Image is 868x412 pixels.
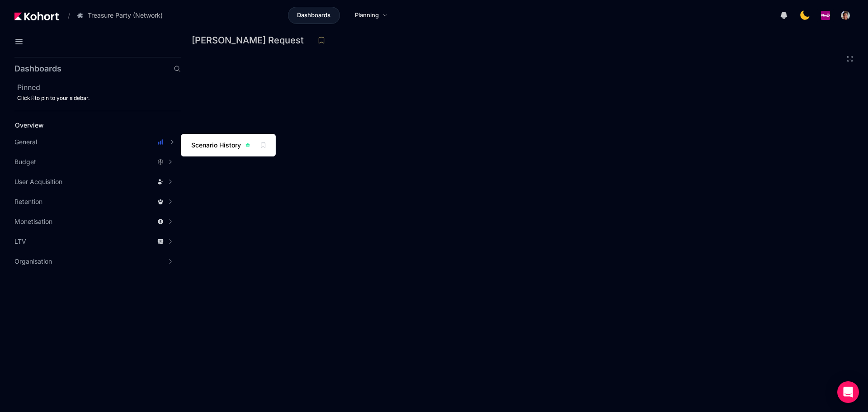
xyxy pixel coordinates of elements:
[72,8,172,23] button: Treasure Party (Network)
[88,11,163,20] span: Treasure Party (Network)
[14,177,62,186] span: User Acquisition
[846,55,854,62] button: Fullscreen
[192,36,309,45] h3: [PERSON_NAME] Request
[14,237,26,246] span: LTV
[14,137,37,147] span: General
[61,11,70,20] span: /
[14,65,61,73] h2: Dashboards
[355,11,379,20] span: Planning
[345,7,397,24] a: Planning
[191,141,241,150] span: Scenario History
[15,121,44,129] span: Overview
[14,12,59,20] img: Kohort logo
[14,157,36,166] span: Budget
[821,11,830,20] img: logo_PlayQ_20230721100321046856.png
[837,381,859,403] div: Open Intercom Messenger
[12,118,165,132] a: Overview
[14,197,42,206] span: Retention
[189,139,253,152] a: Scenario History
[297,11,330,20] span: Dashboards
[17,82,181,93] h2: Pinned
[14,217,52,226] span: Monetisation
[17,95,181,102] div: Click to pin to your sidebar.
[288,7,340,24] a: Dashboards
[14,257,52,266] span: Organisation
